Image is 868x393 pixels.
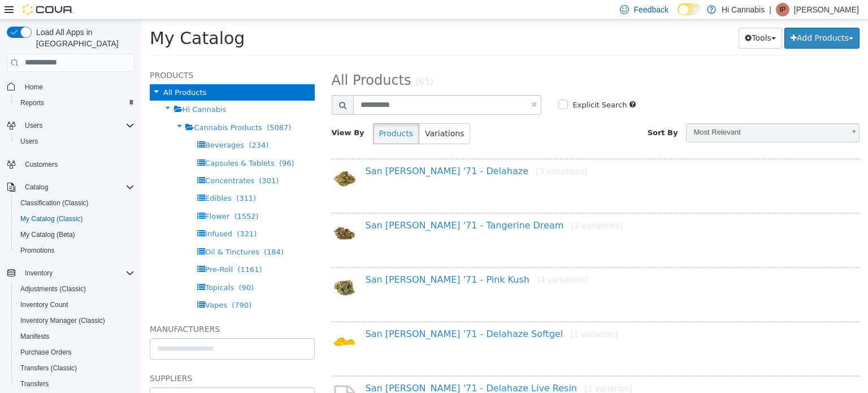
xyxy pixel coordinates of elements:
span: (321) [96,210,115,218]
span: Load All Apps in [GEOGRAPHIC_DATA] [32,27,134,49]
button: Catalog [20,180,53,194]
span: Topicals [64,264,93,272]
a: Purchase Orders [16,346,76,359]
a: Customers [20,158,62,171]
img: 150 [190,309,216,335]
a: San [PERSON_NAME] '71 - Tangerine Dream[3 variations] [224,200,481,211]
a: Promotions [16,244,59,257]
div: Ian Paul [776,3,789,16]
span: Catalog [25,183,48,192]
img: 150 [190,146,216,172]
span: (1552) [93,192,117,201]
a: San [PERSON_NAME] '71 - Delahaze[3 variations] [224,146,446,157]
button: Manifests [11,329,139,344]
a: Adjustments (Classic) [16,282,90,296]
button: Home [2,79,139,95]
p: | [769,3,771,16]
button: My Catalog (Classic) [11,211,139,227]
span: My Catalog (Classic) [20,214,83,223]
span: Inventory Count [16,298,134,312]
span: Oil & Tinctures [64,228,118,236]
span: (184) [123,228,142,236]
span: Classification (Classic) [16,196,134,210]
span: Inventory [20,266,134,280]
span: All Products [190,53,270,68]
span: Promotions [16,244,134,257]
a: My Catalog (Classic) [16,212,88,226]
a: San [PERSON_NAME] '71 - Pink Kush[4 variations] [224,254,448,265]
img: 150 [190,201,216,226]
a: Transfers (Classic) [16,361,81,375]
span: Vapes [64,281,86,290]
span: Hi Cannabis [41,85,85,94]
button: My Catalog (Beta) [11,227,139,243]
span: View By [190,109,223,117]
span: Inventory Manager (Classic) [20,316,105,325]
small: [1 variation] [444,364,491,373]
span: Cannabis Products [53,103,120,112]
img: missing-image.png [190,364,216,391]
img: 150 [190,255,216,280]
a: Inventory Count [16,298,73,312]
span: Customers [20,157,134,171]
span: Inventory Manager (Classic) [16,314,134,327]
a: Transfers [16,377,53,391]
span: My Catalog [8,8,103,28]
h5: Manufacturers [8,303,173,316]
button: Catalog [2,179,139,195]
a: San [PERSON_NAME] '71 - Delahaze Live Resin[1 variation] [224,363,491,374]
a: Home [20,80,47,94]
span: Most Relevant [545,104,703,122]
span: Home [25,83,43,92]
button: Reports [11,95,139,111]
span: Home [20,80,134,94]
button: Add Products [643,8,718,29]
button: Products [232,103,278,124]
span: Purchase Orders [20,348,72,357]
span: Capsules & Tablets [64,139,133,148]
span: Flower [64,192,88,201]
span: Purchase Orders [16,346,134,359]
span: My Catalog (Classic) [16,212,134,226]
span: Adjustments (Classic) [20,284,86,293]
span: Manifests [16,330,134,343]
span: Users [20,137,38,146]
a: Most Relevant [545,103,718,123]
span: (790) [90,281,110,290]
button: Purchase Orders [11,344,139,360]
button: Users [20,119,47,132]
span: Dark Mode [678,15,678,16]
span: (1161) [96,245,120,254]
span: Customers [25,160,58,169]
span: Sort By [506,109,537,117]
span: (90) [97,264,112,272]
img: Cova [23,4,73,15]
button: Customers [2,156,139,172]
a: My Catalog (Beta) [16,228,80,241]
small: [1 variation] [429,310,477,319]
span: (311) [95,174,115,183]
p: [PERSON_NAME] [794,3,859,16]
span: Manifests [20,332,49,341]
span: All Products [22,68,65,77]
button: Inventory Count [11,297,139,313]
button: Inventory [20,266,57,280]
button: Users [11,133,139,149]
button: Inventory Manager (Classic) [11,313,139,329]
a: Reports [16,96,49,110]
span: Inventory [25,269,53,278]
span: Users [25,121,42,130]
span: (234) [107,121,127,129]
button: Promotions [11,243,139,258]
h5: Products [8,49,173,62]
a: Classification (Classic) [16,196,93,210]
span: Transfers (Classic) [16,361,134,375]
button: Tools [597,8,641,29]
button: Transfers (Classic) [11,360,139,376]
small: [4 variations] [396,256,448,265]
button: Classification (Classic) [11,195,139,211]
a: Users [16,135,42,148]
span: Transfers [20,379,49,388]
span: Users [16,135,134,148]
span: Transfers (Classic) [20,364,77,373]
